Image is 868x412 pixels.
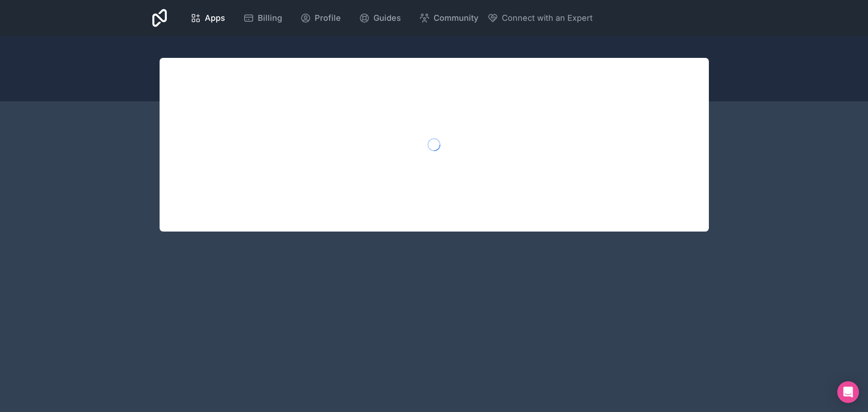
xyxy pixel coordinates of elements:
[352,8,408,28] a: Guides
[434,12,478,24] span: Community
[183,8,232,28] a: Apps
[236,8,289,28] a: Billing
[502,12,593,24] span: Connect with an Expert
[412,8,486,28] a: Community
[315,12,341,24] span: Profile
[837,381,859,403] div: Open Intercom Messenger
[373,12,401,24] span: Guides
[258,12,282,24] span: Billing
[293,8,348,28] a: Profile
[487,12,593,24] button: Connect with an Expert
[205,12,225,24] span: Apps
